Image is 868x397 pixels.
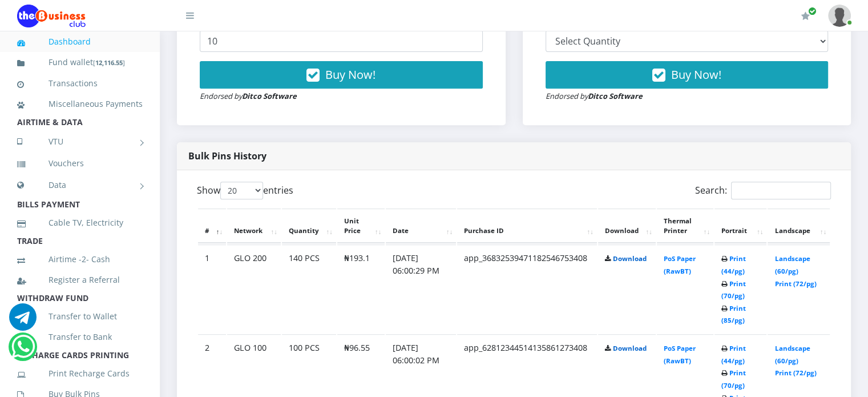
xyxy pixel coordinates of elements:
[200,30,483,52] input: Enter Quantity
[546,91,643,101] small: Endorsed by
[337,244,385,333] td: ₦193.1
[17,150,143,177] a: Vouchers
[664,344,696,365] a: PoS Paper (RawBT)
[721,254,746,275] a: Print (44/pg)
[198,244,226,333] td: 1
[17,267,143,293] a: Register a Referral
[282,208,336,244] th: Quantity: activate to sort column ascending
[242,91,297,101] strong: Ditco Software
[768,208,830,244] th: Landscape: activate to sort column ascending
[386,208,456,244] th: Date: activate to sort column ascending
[695,182,831,199] label: Search:
[282,244,336,333] td: 140 PCS
[188,150,267,162] strong: Bulk Pins History
[227,208,281,244] th: Network: activate to sort column ascending
[197,182,293,199] label: Show entries
[17,303,143,330] a: Transfer to Wallet
[774,344,810,365] a: Landscape (60/pg)
[17,127,143,156] a: VTU
[17,324,143,350] a: Transfer to Bank
[546,61,829,89] button: Buy Now!
[457,208,597,244] th: Purchase ID: activate to sort column ascending
[93,58,125,67] small: [ ]
[721,368,746,390] a: Print (70/pg)
[774,368,816,377] a: Print (72/pg)
[657,208,713,244] th: Thermal Printer: activate to sort column ascending
[17,210,143,236] a: Cable TV, Electricity
[828,5,851,27] img: User
[325,67,376,82] span: Buy Now!
[801,11,810,21] i: Renew/Upgrade Subscription
[17,5,86,27] img: Logo
[774,279,816,288] a: Print (72/pg)
[227,244,281,333] td: GLO 200
[200,61,483,89] button: Buy Now!
[671,67,721,82] span: Buy Now!
[721,344,746,365] a: Print (44/pg)
[721,279,746,300] a: Print (70/pg)
[714,208,767,244] th: Portrait: activate to sort column ascending
[9,312,37,331] a: Chat for support
[721,304,746,325] a: Print (85/pg)
[808,7,817,15] span: Renew/Upgrade Subscription
[386,244,456,333] td: [DATE] 06:00:29 PM
[11,342,35,360] a: Chat for support
[731,182,831,199] input: Search:
[598,208,656,244] th: Download: activate to sort column ascending
[613,344,647,352] a: Download
[17,49,143,76] a: Fund wallet[12,116.55]
[337,208,385,244] th: Unit Price: activate to sort column ascending
[200,91,297,101] small: Endorsed by
[198,208,226,244] th: #: activate to sort column descending
[17,29,143,55] a: Dashboard
[17,171,143,199] a: Data
[457,244,597,333] td: app_36832539471182546753408
[220,182,263,199] select: Showentries
[17,91,143,117] a: Miscellaneous Payments
[17,246,143,272] a: Airtime -2- Cash
[17,70,143,97] a: Transactions
[95,58,123,67] b: 12,116.55
[588,91,643,101] strong: Ditco Software
[17,360,143,387] a: Print Recharge Cards
[664,254,696,275] a: PoS Paper (RawBT)
[774,254,810,275] a: Landscape (60/pg)
[613,254,647,263] a: Download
